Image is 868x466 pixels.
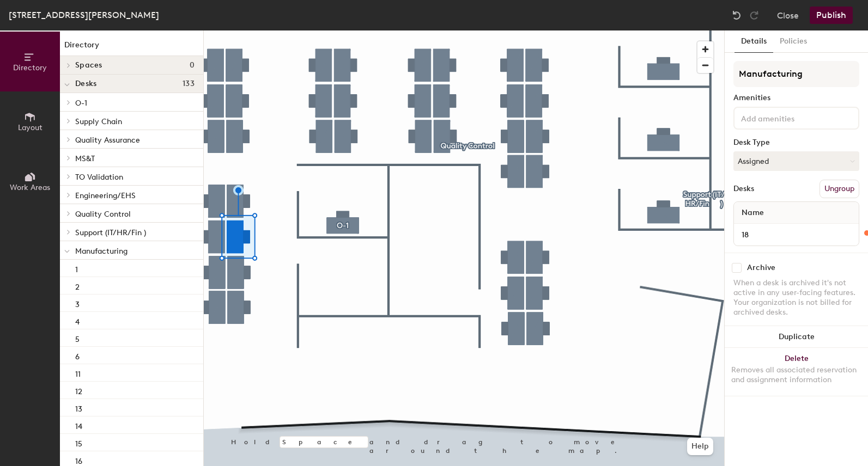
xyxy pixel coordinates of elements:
button: Duplicate [725,326,868,348]
span: Supply Chain [75,117,122,126]
div: Desks [733,185,754,193]
span: Engineering/EHS [75,191,136,200]
button: DeleteRemoves all associated reservation and assignment information [725,348,868,396]
p: 16 [75,453,82,466]
div: When a desk is archived it's not active in any user-facing features. Your organization is not bil... [733,278,859,317]
span: Desks [75,79,96,88]
button: Publish [810,7,853,24]
p: 2 [75,279,80,292]
span: 133 [183,79,195,88]
span: Name [736,203,769,223]
p: 15 [75,436,82,449]
img: Undo [731,10,742,21]
div: Archive [747,263,775,272]
span: 0 [190,61,195,70]
div: Amenities [733,94,859,102]
div: Desk Type [733,138,859,147]
span: O-1 [75,99,87,108]
p: 11 [75,366,81,379]
input: Add amenities [739,111,837,124]
button: Ungroup [820,180,859,198]
img: Redo [749,10,760,21]
span: Work Areas [10,183,50,192]
button: Close [777,7,799,24]
div: Removes all associated reservation and assignment information [731,365,861,385]
button: Policies [773,30,814,53]
button: Help [687,438,713,455]
div: [STREET_ADDRESS][PERSON_NAME] [9,8,159,22]
span: MS&T [75,154,95,163]
p: 6 [75,349,80,361]
span: Spaces [75,61,102,70]
span: Layout [18,123,43,132]
span: TO Validation [75,173,123,182]
span: Support (IT/HR/Fin ) [75,228,146,237]
span: Quality Assurance [75,136,140,145]
p: 3 [75,297,80,309]
p: 1 [75,262,78,274]
input: Unnamed desk [736,227,857,242]
p: 4 [75,314,80,327]
button: Details [735,30,773,53]
h1: Directory [60,39,203,56]
p: 5 [75,332,80,344]
span: Quality Control [75,210,131,219]
p: 14 [75,419,82,431]
p: 12 [75,384,82,396]
span: Directory [13,63,47,72]
p: 13 [75,401,82,414]
span: Manufacturing [75,247,128,256]
button: Assigned [733,151,859,171]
